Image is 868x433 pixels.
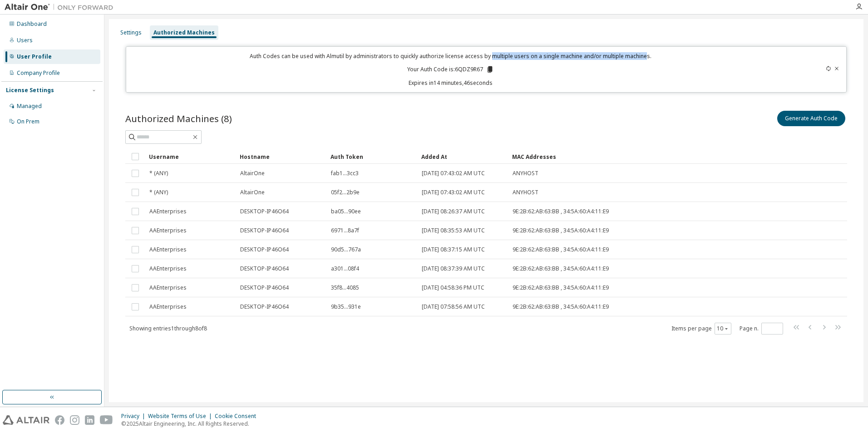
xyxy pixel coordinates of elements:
p: Your Auth Code is: 6QDZ9R67 [407,65,494,74]
button: Generate Auth Code [777,111,845,126]
span: fab1...3cc3 [331,170,359,177]
span: AAEnterprises [149,284,187,291]
button: 10 [717,325,729,332]
div: Auth Token [330,149,414,164]
span: AAEnterprises [149,303,187,310]
div: Dashboard [17,20,47,28]
span: Authorized Machines (8) [125,112,232,125]
span: ANYHOST [513,189,538,196]
span: [DATE] 04:58:36 PM UTC [422,284,484,291]
p: Expires in 14 minutes, 46 seconds [132,79,770,87]
div: Cookie Consent [215,413,261,420]
span: 35f8...4085 [331,284,359,291]
span: DESKTOP-IP46O64 [240,227,289,234]
span: 9E:2B:62:AB:63:BB , 34:5A:60:A4:11:E9 [513,303,609,310]
div: User Profile [17,53,52,60]
div: Managed [17,103,42,110]
span: [DATE] 08:37:39 AM UTC [422,265,485,272]
span: a301...08f4 [331,265,359,272]
span: 90d5...767a [331,246,361,253]
span: Page n. [740,323,783,335]
p: © 2025 Altair Engineering, Inc. All Rights Reserved. [121,420,261,428]
span: DESKTOP-IP46O64 [240,246,289,253]
span: DESKTOP-IP46O64 [240,284,289,291]
span: AAEnterprises [149,265,187,272]
img: youtube.svg [100,415,113,425]
span: AAEnterprises [149,208,187,215]
span: ba05...90ee [331,208,361,215]
span: [DATE] 08:26:37 AM UTC [422,208,485,215]
span: [DATE] 08:37:15 AM UTC [422,246,485,253]
span: [DATE] 08:35:53 AM UTC [422,227,485,234]
span: * (ANY) [149,170,168,177]
div: Username [149,149,232,164]
span: [DATE] 07:43:02 AM UTC [422,170,485,177]
span: Showing entries 1 through 8 of 8 [129,325,207,332]
span: 9E:2B:62:AB:63:BB , 34:5A:60:A4:11:E9 [513,208,609,215]
div: Hostname [240,149,323,164]
span: 6971...8a7f [331,227,359,234]
span: * (ANY) [149,189,168,196]
span: [DATE] 07:43:02 AM UTC [422,189,485,196]
div: Website Terms of Use [148,413,215,420]
span: 9E:2B:62:AB:63:BB , 34:5A:60:A4:11:E9 [513,284,609,291]
span: AAEnterprises [149,227,187,234]
p: Auth Codes can be used with Almutil by administrators to quickly authorize license access by mult... [132,52,770,60]
span: 9E:2B:62:AB:63:BB , 34:5A:60:A4:11:E9 [513,246,609,253]
span: [DATE] 07:58:56 AM UTC [422,303,485,310]
span: DESKTOP-IP46O64 [240,265,289,272]
span: 9E:2B:62:AB:63:BB , 34:5A:60:A4:11:E9 [513,227,609,234]
div: Users [17,37,33,44]
span: 9E:2B:62:AB:63:BB , 34:5A:60:A4:11:E9 [513,265,609,272]
span: AAEnterprises [149,246,187,253]
div: Added At [421,149,505,164]
span: DESKTOP-IP46O64 [240,303,289,310]
div: Privacy [121,413,148,420]
span: AltairOne [240,170,265,177]
span: 9b35...931e [331,303,361,310]
span: AltairOne [240,189,265,196]
span: DESKTOP-IP46O64 [240,208,289,215]
div: MAC Addresses [512,149,752,164]
span: ANYHOST [513,170,538,177]
span: 05f2...2b9e [331,189,360,196]
img: altair_logo.svg [3,415,49,425]
img: Altair One [5,3,118,12]
img: instagram.svg [70,415,79,425]
div: Settings [120,29,142,36]
div: Authorized Machines [153,29,215,36]
div: License Settings [6,87,54,94]
img: facebook.svg [55,415,64,425]
img: linkedin.svg [85,415,94,425]
div: On Prem [17,118,39,125]
span: Items per page [671,323,731,335]
div: Company Profile [17,69,60,77]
